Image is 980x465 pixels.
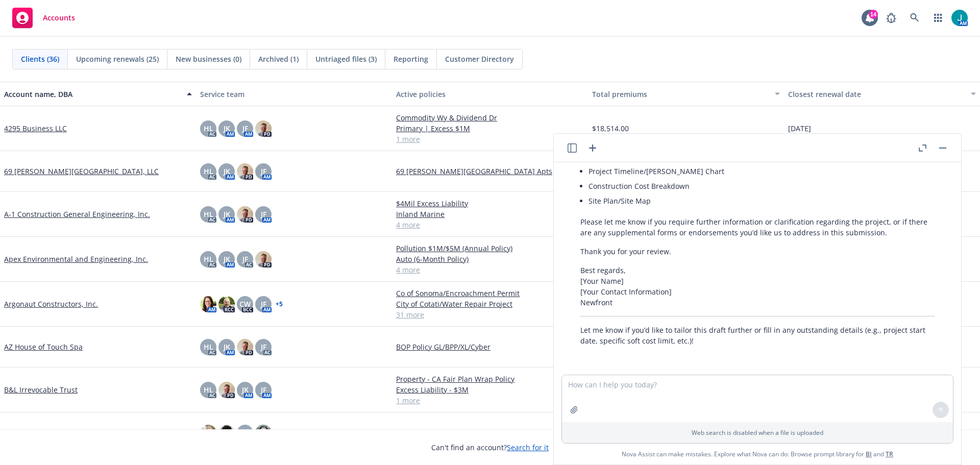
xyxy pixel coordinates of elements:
span: JK [242,384,249,395]
span: Accounts [43,14,75,22]
a: Argonaut Constructors, Inc. [4,299,98,309]
span: JK [224,209,230,219]
span: Customer Directory [445,54,514,64]
span: JF [261,209,266,219]
img: photo [218,296,235,312]
a: Commodity Wy & Dividend Dr [396,112,584,123]
span: JF [261,341,266,352]
a: Switch app [928,8,948,28]
span: Untriaged files (3) [315,54,377,64]
li: Site Plan/Site Map [589,193,935,208]
a: 1 more [396,395,584,406]
p: Let me know if you’d like to tailor this draft further or fill in any outstanding details (e.g., ... [580,325,935,346]
a: $4Mil Excess Liability [396,198,584,209]
span: Reporting [394,54,428,64]
a: 4 more [396,219,584,230]
span: JF [242,123,248,134]
button: Total premiums [588,82,784,106]
img: photo [237,206,253,223]
img: photo [237,163,253,180]
a: 31 more [396,309,584,320]
span: JF [261,166,266,177]
img: photo [951,10,968,26]
li: Project Timeline/[PERSON_NAME] Chart [589,164,935,179]
a: Accounts [8,4,79,32]
a: Pollution $1M/$5M (Annual Policy) [396,243,584,254]
span: CW [239,299,251,309]
div: Closest renewal date [788,89,965,100]
a: Report a Bug [881,8,901,28]
a: TR [886,450,893,458]
span: JK [224,341,230,352]
a: Primary | Excess $1M [396,123,584,134]
a: AZ House of Touch Spa [4,341,83,352]
span: Can't find an account? [431,442,549,453]
span: HL [204,254,213,264]
p: Web search is disabled when a file is uploaded [568,428,947,437]
span: HL [204,123,213,134]
img: photo [255,425,272,441]
div: Account name, DBA [4,89,181,100]
a: 69 [PERSON_NAME][GEOGRAPHIC_DATA] Apts [396,166,584,177]
a: Property - CA Fair Plan Wrap Policy [396,374,584,384]
img: photo [255,251,272,267]
span: JF [261,384,266,395]
img: photo [218,425,235,441]
span: - [396,427,399,438]
a: Co of Sonoma/Encroachment Permit [396,288,584,299]
span: [DATE] [788,123,811,134]
span: $18,514.00 [592,123,629,134]
img: photo [200,296,216,312]
p: Best regards, [Your Name] [Your Contact Information] Newfront [580,265,935,308]
a: 1 more [396,134,584,144]
img: photo [200,425,216,441]
div: Active policies [396,89,584,100]
a: + 5 [276,301,283,307]
a: BOP Policy GL/BPP/XL/Cyber [396,341,584,352]
a: Apex Environmental and Engineering, Inc. [4,254,148,264]
span: HL [204,384,213,395]
span: Nova Assist can make mistakes. Explore what Nova can do: Browse prompt library for and [558,444,957,464]
span: Archived (1) [258,54,299,64]
a: A-1 Construction General Engineering, Inc. [4,209,150,219]
a: 4 more [396,264,584,275]
p: Please let me know if you require further information or clarification regarding the project, or ... [580,216,935,238]
a: Search [904,8,925,28]
span: New businesses (0) [176,54,241,64]
div: Service team [200,89,388,100]
span: JK [242,427,249,438]
span: JK [224,254,230,264]
a: 4295 Business LLC [4,123,67,134]
div: Total premiums [592,89,769,100]
span: JF [261,299,266,309]
button: Closest renewal date [784,82,980,106]
a: City of Cotati/Water Repair Project [396,299,584,309]
img: photo [218,382,235,398]
div: 14 [869,10,878,19]
img: photo [237,339,253,355]
span: Upcoming renewals (25) [76,54,159,64]
span: JF [242,254,248,264]
a: Inland Marine [396,209,584,219]
span: JK [224,166,230,177]
a: Auto (6-Month Policy) [396,254,584,264]
a: Construction Turbo Quote Training Account [4,427,154,438]
button: Service team [196,82,392,106]
a: B&L Irrevocable Trust [4,384,78,395]
button: Active policies [392,82,588,106]
li: Construction Cost Breakdown [589,179,935,193]
a: Search for it [507,443,549,452]
a: 69 [PERSON_NAME][GEOGRAPHIC_DATA], LLC [4,166,159,177]
a: Excess Liability - $3M [396,384,584,395]
span: Clients (36) [21,54,59,64]
span: HL [204,341,213,352]
img: photo [255,120,272,137]
p: Thank you for your review. [580,246,935,257]
span: HL [204,209,213,219]
span: JK [224,123,230,134]
a: BI [866,450,872,458]
span: HL [204,166,213,177]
